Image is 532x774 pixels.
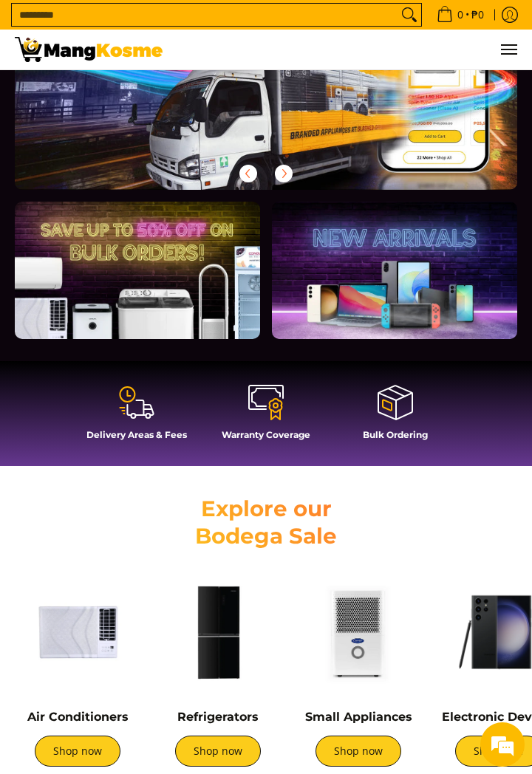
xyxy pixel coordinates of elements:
button: Next [267,157,300,190]
span: 0 [455,10,465,20]
h2: Explore our Bodega Sale [144,496,388,549]
a: Air Conditioners [27,710,129,724]
a: Bulk Ordering [338,383,453,451]
a: Refrigerators [177,710,259,724]
a: Small Appliances [305,710,412,724]
a: Shop now [35,736,120,767]
a: Shop now [316,736,401,767]
h4: Bulk Ordering [338,429,453,440]
img: Mang Kosme: Your Home Appliances Warehouse Sale Partner! [15,37,163,62]
h4: Delivery Areas & Fees [80,429,194,440]
button: Previous [232,157,265,190]
img: Refrigerators [155,569,281,695]
span: ₱0 [469,10,486,20]
img: Air Conditioners [15,569,140,695]
h4: Warranty Coverage [209,429,324,440]
span: • [432,7,488,23]
a: Warranty Coverage [209,383,324,451]
img: Small Appliances [296,569,421,695]
nav: Main Menu [177,30,517,69]
a: Shop now [175,736,261,767]
ul: Customer Navigation [177,30,517,69]
button: Menu [499,30,517,69]
button: Search [398,4,421,26]
a: Delivery Areas & Fees [80,383,194,451]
